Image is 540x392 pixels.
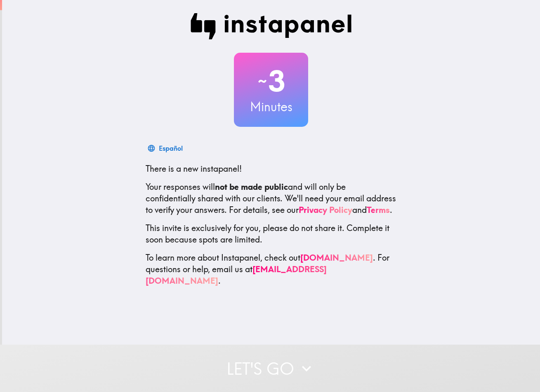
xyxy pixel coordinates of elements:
h3: Minutes [234,98,308,115]
a: [DOMAIN_NAME] [300,252,373,263]
img: Instapanel [190,13,352,40]
p: Your responses will and will only be confidentially shared with our clients. We'll need your emai... [146,181,396,216]
span: There is a new instapanel! [146,163,242,174]
a: [EMAIL_ADDRESS][DOMAIN_NAME] [146,264,327,286]
a: Terms [367,205,390,215]
b: not be made public [215,182,288,192]
p: To learn more about Instapanel, check out . For questions or help, email us at . [146,252,396,287]
button: Español [146,140,186,156]
span: ~ [257,69,268,93]
p: This invite is exclusively for you, please do not share it. Complete it soon because spots are li... [146,222,396,245]
h2: 3 [234,64,308,98]
div: Español [159,142,183,154]
a: Privacy Policy [299,205,352,215]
